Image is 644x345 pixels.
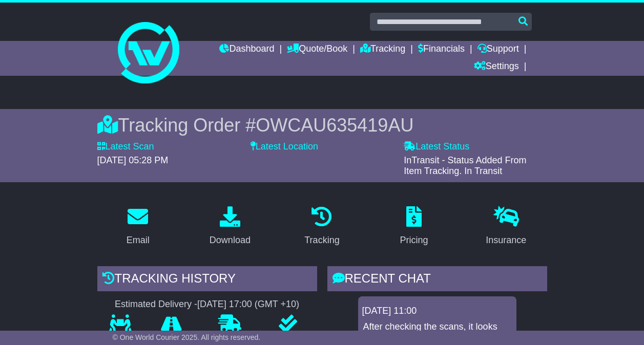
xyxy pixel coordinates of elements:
[486,233,526,247] div: Insurance
[477,41,519,58] a: Support
[113,333,261,341] span: © One World Courier 2025. All rights reserved.
[418,41,465,58] a: Financials
[219,41,274,58] a: Dashboard
[362,306,512,317] div: [DATE] 11:00
[298,203,346,251] a: Tracking
[479,203,533,251] a: Insurance
[203,203,257,251] a: Download
[287,41,347,58] a: Quote/Book
[97,266,317,294] div: Tracking history
[393,203,435,251] a: Pricing
[97,299,317,310] div: Estimated Delivery -
[97,141,154,153] label: Latest Scan
[404,155,526,177] span: InTransit - Status Added From Item Tracking. In Transit
[251,141,318,153] label: Latest Location
[400,233,428,247] div: Pricing
[210,233,251,247] div: Download
[120,203,156,251] a: Email
[327,266,547,294] div: RECENT CHAT
[97,114,547,136] div: Tracking Order #
[197,299,299,310] div: [DATE] 17:00 (GMT +10)
[304,233,339,247] div: Tracking
[256,115,413,136] span: OWCAU635419AU
[360,41,405,58] a: Tracking
[97,155,169,165] span: [DATE] 05:28 PM
[404,141,469,153] label: Latest Status
[127,233,150,247] div: Email
[474,58,519,76] a: Settings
